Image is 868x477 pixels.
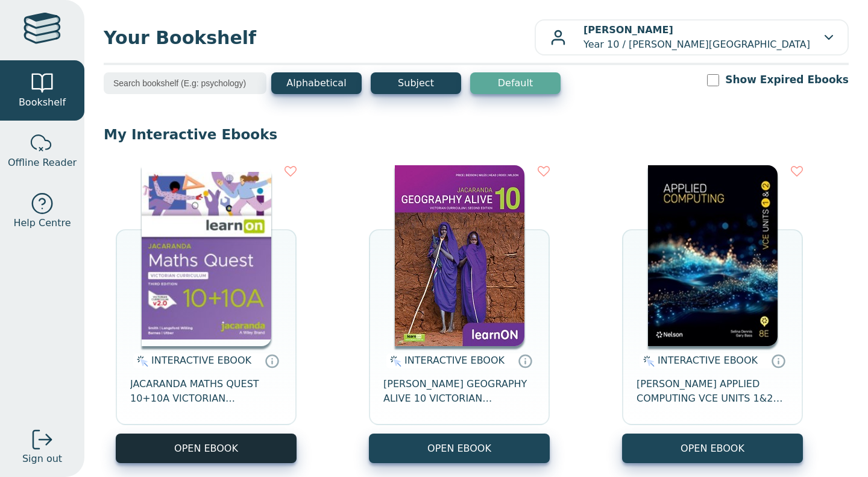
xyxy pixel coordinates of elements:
button: [PERSON_NAME]Year 10 / [PERSON_NAME][GEOGRAPHIC_DATA] [535,19,849,55]
a: Interactive eBooks are accessed online via the publisher’s portal. They contain interactive resou... [771,353,785,368]
button: OPEN EBOOK [116,434,297,463]
p: My Interactive Ebooks [104,125,849,144]
img: 1499aa3b-a4b8-4611-837d-1f2651393c4c.jpg [142,165,271,346]
img: d71d1bf3-48a5-4595-8477-9c6fd9242844.jfif [648,165,778,346]
img: interactive.svg [640,354,655,368]
a: Interactive eBooks are accessed online via the publisher’s portal. They contain interactive resou... [518,353,532,368]
span: Help Centre [13,216,71,230]
img: interactive.svg [133,354,148,368]
span: Bookshelf [19,95,66,110]
span: INTERACTIVE EBOOK [404,355,505,366]
span: [PERSON_NAME] APPLIED COMPUTING VCE UNITS 1&2 MINDTAP EBOOK 8E [637,377,788,406]
p: Year 10 / [PERSON_NAME][GEOGRAPHIC_DATA] [583,23,810,52]
img: 994d196c-7f91-e911-a97e-0272d098c78b.jpg [395,165,524,346]
span: Your Bookshelf [104,24,535,51]
span: JACARANDA MATHS QUEST 10+10A VICTORIAN CURRICULUM LEARNON EBOOK 3E [130,377,282,406]
button: Alphabetical [271,72,362,94]
span: Offline Reader [8,156,77,170]
label: Show Expired Ebooks [725,72,849,87]
a: Interactive eBooks are accessed online via the publisher’s portal. They contain interactive resou... [265,353,279,368]
button: Subject [371,72,461,94]
img: interactive.svg [386,354,401,368]
span: INTERACTIVE EBOOK [658,355,758,366]
b: [PERSON_NAME] [583,24,673,36]
span: INTERACTIVE EBOOK [151,355,251,366]
input: Search bookshelf (E.g: psychology) [104,72,266,94]
span: [PERSON_NAME] GEOGRAPHY ALIVE 10 VICTORIAN CURRICULUM LEARNON EBOOK 2E [383,377,535,406]
button: OPEN EBOOK [369,434,550,463]
span: Sign out [22,452,62,466]
button: OPEN EBOOK [622,434,803,463]
button: Default [470,72,561,94]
